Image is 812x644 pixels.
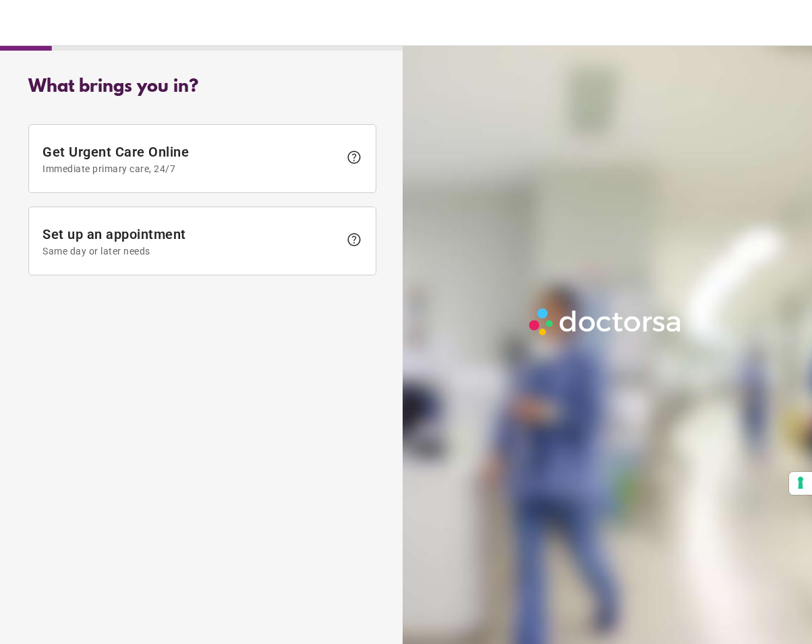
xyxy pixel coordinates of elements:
span: help [346,232,362,248]
span: Get Urgent Care Online [42,144,339,174]
button: Your consent preferences for tracking technologies [789,472,812,495]
span: help [346,149,362,165]
span: Set up an appointment [42,226,339,257]
span: Immediate primary care, 24/7 [42,163,339,174]
span: Same day or later needs [42,246,339,257]
div: What brings you in? [28,77,376,97]
img: Logo-Doctorsa-trans-White-partial-flat.png [525,304,687,340]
